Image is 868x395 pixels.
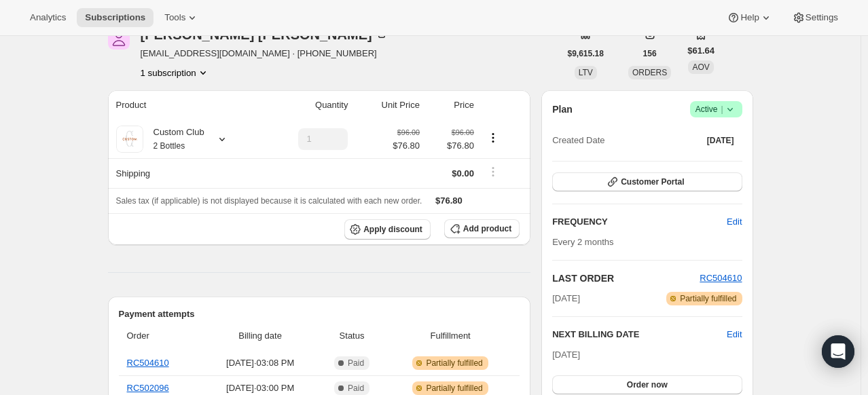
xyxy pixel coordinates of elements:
h2: NEXT BILLING DATE [552,328,727,341]
span: Every 2 months [552,237,613,247]
button: Add product [444,219,520,238]
button: Product actions [482,130,504,145]
span: LTV [579,68,593,77]
span: 156 [643,48,657,59]
span: Settings [806,12,838,23]
span: Analytics [30,12,66,23]
span: $76.80 [435,195,463,206]
button: Tools [156,8,207,27]
a: RC504610 [700,273,742,283]
span: ORDERS [632,68,667,77]
button: Subscriptions [77,8,153,27]
img: product img [116,126,143,153]
h2: Plan [552,102,573,116]
button: Analytics [22,8,74,27]
th: Shipping [108,158,264,188]
span: Paid [348,358,364,369]
button: Customer Portal [552,172,742,191]
span: $9,615.18 [568,48,604,59]
button: 156 [635,44,665,63]
span: Subscriptions [85,12,145,23]
span: [DATE] [707,135,734,146]
button: [DATE] [699,131,742,150]
button: Settings [784,8,846,27]
small: $96.00 [452,128,474,136]
span: Add product [463,223,511,234]
span: [EMAIL_ADDRESS][DOMAIN_NAME] · [PHONE_NUMBER] [141,47,388,60]
span: AOV [692,62,709,72]
h2: FREQUENCY [552,215,727,229]
span: Fulfillment [389,329,511,343]
small: $96.00 [397,128,420,136]
span: Edit [727,215,742,229]
th: Order [119,321,202,351]
span: $76.80 [393,139,420,153]
span: [DATE] [552,292,580,305]
span: Partially fulfilled [426,358,482,369]
button: Shipping actions [482,164,504,179]
th: Product [108,90,264,120]
span: Partially fulfilled [426,383,482,394]
th: Quantity [263,90,352,120]
h2: Payment attempts [119,307,520,321]
button: Product actions [141,66,210,79]
button: Help [719,8,780,27]
small: 2 Bottles [153,141,185,151]
div: Open Intercom Messenger [822,335,854,368]
th: Unit Price [352,90,424,120]
span: Apply discount [363,224,422,235]
button: RC504610 [700,271,742,285]
span: | [721,104,723,115]
span: Billing date [206,329,314,343]
span: Customer Portal [621,176,684,187]
button: $9,615.18 [560,44,612,63]
span: $76.80 [428,139,474,153]
span: $61.64 [687,44,715,58]
span: Tools [164,12,185,23]
a: RC502096 [127,383,169,393]
button: Order now [552,375,742,394]
span: [DATE] [552,350,580,360]
h2: LAST ORDER [552,271,700,285]
span: [DATE] · 03:08 PM [206,356,314,370]
span: Status [323,329,381,343]
button: Edit [727,328,742,341]
div: Custom Club [143,126,204,153]
span: Help [740,12,759,23]
span: Order now [627,379,668,390]
button: Apply discount [344,219,431,240]
span: Paid [348,383,364,394]
th: Price [424,90,478,120]
span: Allison Scott [108,28,130,50]
a: RC504610 [127,358,169,368]
span: Partially fulfilled [680,293,736,304]
span: Created Date [552,134,604,147]
span: [DATE] · 03:00 PM [206,381,314,395]
button: Edit [719,211,750,233]
span: Active [695,102,737,116]
span: $0.00 [452,168,474,178]
span: Sales tax (if applicable) is not displayed because it is calculated with each new order. [116,196,422,206]
div: [PERSON_NAME] [PERSON_NAME] [141,28,388,41]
